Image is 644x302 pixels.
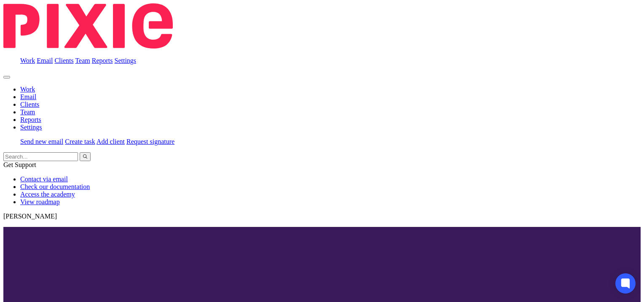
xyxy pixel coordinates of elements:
[37,57,53,64] a: Email
[3,161,36,168] span: Get Support
[3,152,78,161] input: Search
[20,57,35,64] a: Work
[20,116,41,123] a: Reports
[65,138,95,145] a: Create task
[20,191,75,198] a: Access the academy
[3,3,173,49] img: Pixie
[20,124,42,131] a: Settings
[20,101,39,108] a: Clients
[97,138,125,145] a: Add client
[20,86,35,93] a: Work
[20,108,35,116] a: Team
[75,57,90,64] a: Team
[20,175,68,183] a: Contact via email
[54,57,73,64] a: Clients
[126,138,174,145] a: Request signature
[115,57,137,64] a: Settings
[92,57,113,64] a: Reports
[20,138,63,145] a: Send new email
[20,198,60,205] a: View roadmap
[80,152,91,161] button: Search
[3,213,641,220] p: [PERSON_NAME]
[20,93,36,100] a: Email
[20,183,90,190] a: Check our documentation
